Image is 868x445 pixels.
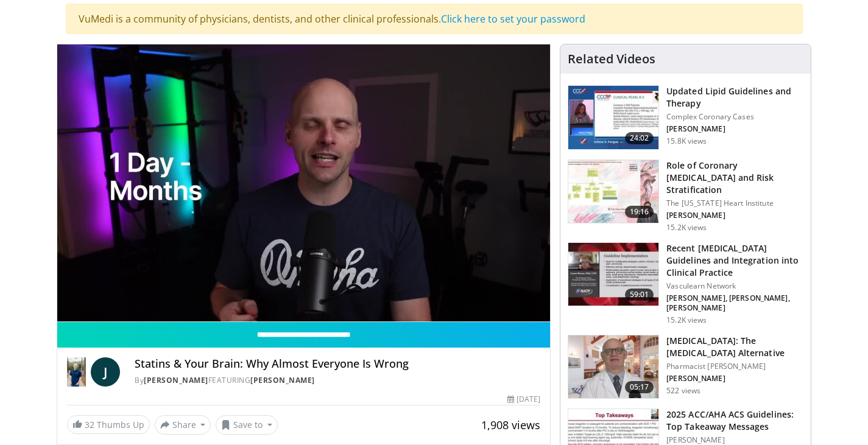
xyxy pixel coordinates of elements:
img: ce9609b9-a9bf-4b08-84dd-8eeb8ab29fc6.150x105_q85_crop-smart_upscale.jpg [568,335,658,399]
h4: Statins & Your Brain: Why Almost Everyone Is Wrong [135,357,540,371]
h3: [MEDICAL_DATA]: The [MEDICAL_DATA] Alternative [666,335,803,359]
video-js: Video Player [57,44,551,322]
img: 1efa8c99-7b8a-4ab5-a569-1c219ae7bd2c.150x105_q85_crop-smart_upscale.jpg [568,160,658,223]
span: 19:16 [625,206,654,218]
img: 87825f19-cf4c-4b91-bba1-ce218758c6bb.150x105_q85_crop-smart_upscale.jpg [568,243,658,306]
p: [PERSON_NAME] [666,124,803,134]
span: 24:02 [625,132,654,144]
p: [PERSON_NAME], [PERSON_NAME], [PERSON_NAME] [666,293,803,313]
h3: Role of Coronary [MEDICAL_DATA] and Risk Stratification [666,159,803,196]
p: 15.8K views [666,136,707,146]
p: Complex Coronary Cases [666,112,803,122]
div: VuMedi is a community of physicians, dentists, and other clinical professionals. [66,4,803,34]
img: 77f671eb-9394-4acc-bc78-a9f077f94e00.150x105_q85_crop-smart_upscale.jpg [568,86,658,149]
h3: Recent [MEDICAL_DATA] Guidelines and Integration into Clinical Practice [666,242,803,279]
a: 24:02 Updated Lipid Guidelines and Therapy Complex Coronary Cases [PERSON_NAME] 15.8K views [568,85,803,150]
p: 15.2K views [666,315,707,325]
span: 1,908 views [481,418,540,432]
a: J [91,357,120,387]
a: 59:01 Recent [MEDICAL_DATA] Guidelines and Integration into Clinical Practice Vasculearn Network ... [568,242,803,325]
img: Dr. Jordan Rennicke [67,357,86,387]
h4: Related Videos [568,52,655,66]
a: 19:16 Role of Coronary [MEDICAL_DATA] and Risk Stratification The [US_STATE] Heart Institute [PER... [568,159,803,233]
p: 522 views [666,386,700,396]
button: Save to [216,415,278,435]
a: 32 Thumbs Up [67,415,150,434]
div: By FEATURING [135,375,540,386]
p: The [US_STATE] Heart Institute [666,198,803,208]
span: 32 [85,419,94,430]
a: 05:17 [MEDICAL_DATA]: The [MEDICAL_DATA] Alternative Pharmacist [PERSON_NAME] [PERSON_NAME] 522 v... [568,335,803,399]
p: Pharmacist [PERSON_NAME] [666,362,803,371]
div: [DATE] [507,394,540,405]
a: [PERSON_NAME] [250,375,315,385]
span: 05:17 [625,381,654,393]
h3: 2025 ACC/AHA ACS Guidelines: Top Takeaway Messages [666,408,803,433]
p: Vasculearn Network [666,281,803,291]
h3: Updated Lipid Guidelines and Therapy [666,85,803,110]
a: Click here to set your password [441,12,585,26]
span: 59:01 [625,289,654,301]
p: [PERSON_NAME] [666,374,803,384]
p: 15.2K views [666,223,707,233]
p: [PERSON_NAME] [666,211,803,220]
button: Share [155,415,211,435]
a: [PERSON_NAME] [144,375,208,385]
p: [PERSON_NAME] [666,435,803,445]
